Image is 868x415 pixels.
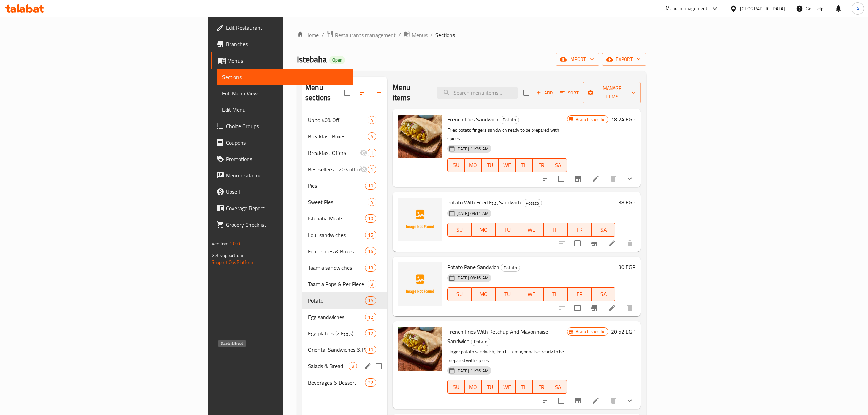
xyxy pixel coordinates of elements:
div: Potato [500,116,519,124]
div: Pies10 [302,177,387,194]
a: Menus [404,30,428,39]
span: FR [535,382,547,392]
a: Menus [211,52,353,69]
button: TH [544,223,568,237]
span: MO [467,382,479,392]
span: Branch specific [573,328,608,335]
button: SA [592,287,615,301]
svg: Inactive section [360,149,368,157]
span: 13 [365,265,376,271]
span: 16 [365,248,376,255]
div: items [365,378,376,387]
button: MO [465,380,482,394]
span: [DATE] 11:36 AM [453,367,491,374]
input: search [437,87,518,99]
button: TH [516,380,533,394]
span: Potato [471,338,490,346]
span: SU [450,225,469,235]
a: Coverage Report [211,200,353,216]
button: SU [447,287,472,301]
p: Finger potato sandwich, ketchup, mayonnaise, ready to be prepared with spices [447,348,567,365]
button: SU [447,158,465,172]
span: FR [570,289,589,299]
button: import [556,53,599,66]
span: 22 [365,379,376,386]
div: Beverages & Dessert22 [302,374,387,391]
div: Bestsellers - 20% off on selected items1 [302,161,387,177]
span: 4 [368,133,376,140]
a: Coupons [211,134,353,151]
span: Oriental Sandwiches & Plates [308,346,365,354]
span: MO [474,225,493,235]
button: Manage items [583,82,641,103]
span: Coverage Report [226,204,348,212]
span: Choice Groups [226,122,348,130]
button: TU [496,287,519,301]
span: import [561,55,594,64]
span: Potato [500,116,519,124]
button: Branch-specific-item [570,171,586,187]
button: sort-choices [538,392,554,409]
div: items [365,264,376,272]
span: 8 [368,281,376,287]
a: Edit menu item [608,304,616,312]
span: Version: [212,239,228,248]
span: 16 [365,297,376,304]
span: Sweet Pies [308,198,367,206]
div: Egg sandwiches12 [302,309,387,325]
span: Sections [435,31,455,39]
span: Foul sandwiches [308,231,365,239]
div: items [365,231,376,239]
span: WE [501,160,513,170]
span: SA [594,289,613,299]
button: SU [447,223,472,237]
span: Salads & Bread [308,362,348,370]
div: Istebaha Meats10 [302,210,387,227]
span: Bestsellers - 20% off on selected items [308,165,359,173]
span: SA [553,160,564,170]
a: Menu disclaimer [211,167,353,184]
button: TH [544,287,568,301]
span: SU [450,382,462,392]
span: Branch specific [573,116,608,123]
button: Add section [371,84,387,101]
span: 1 [368,166,376,173]
button: SA [550,380,567,394]
span: Beverages & Dessert [308,378,365,387]
span: Restaurants management [335,31,396,39]
span: Taamia sandwiches [308,264,365,272]
div: items [365,329,376,337]
p: Fried potato fingers sandwich ready to be prepared with spices [447,126,567,143]
span: Select to update [570,236,585,251]
div: items [349,362,357,370]
img: Potato With Fried Egg Sandwich [398,198,442,241]
span: [DATE] 09:16 AM [453,275,491,281]
span: TU [484,382,496,392]
a: Edit Menu [217,102,353,118]
span: 4 [368,199,376,205]
button: sort-choices [538,171,554,187]
span: Egg platers (2 Eggs) [308,329,365,337]
div: Foul sandwiches15 [302,227,387,243]
span: TH [546,225,565,235]
button: FR [533,380,550,394]
a: Edit Restaurant [211,19,353,36]
span: MO [467,160,479,170]
span: Select to update [554,393,568,408]
h6: 30 EGP [618,262,635,272]
button: delete [622,300,638,316]
span: Get support on: [212,251,243,260]
button: SA [550,158,567,172]
span: Upsell [226,188,348,196]
span: Menus [227,56,348,65]
span: Up to 40% Off [308,116,367,124]
div: Oriental Sandwiches & Plates10 [302,342,387,358]
div: items [365,313,376,321]
span: Grocery Checklist [226,220,348,229]
button: show more [622,392,638,409]
span: WE [522,225,541,235]
span: Breakfast Boxes [308,132,367,140]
